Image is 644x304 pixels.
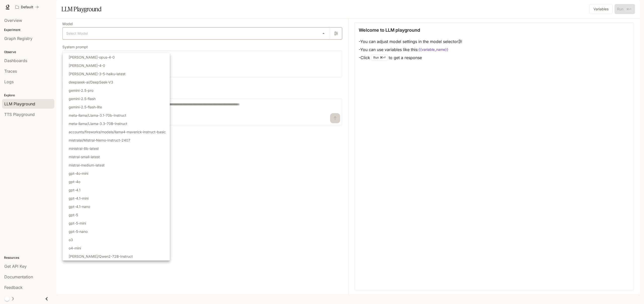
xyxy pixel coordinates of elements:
p: o3 [69,237,73,242]
p: mistral-medium-latest [69,162,105,168]
p: meta-llama/Llama-3.3-70B-Instruct [69,121,127,126]
p: gpt-4.1-mini [69,196,89,201]
p: [PERSON_NAME]-3-5-haiku-latest [69,71,126,76]
p: o4-mini [69,245,81,251]
p: [PERSON_NAME]-opus-4-0 [69,55,115,60]
p: gpt-5-mini [69,221,86,226]
p: [PERSON_NAME]/Qwen2-72B-Instruct [69,254,133,259]
p: gpt-4o-mini [69,171,88,176]
p: gpt-4.1 [69,187,80,193]
p: mistral-small-latest [69,154,100,159]
p: gpt-5 [69,212,78,218]
p: meta-llama/Llama-3.1-70b-Instruct [69,113,126,118]
p: deepseek-ai/DeepSeek-V3 [69,79,113,85]
p: gemini-2.5-pro [69,88,93,93]
p: accounts/fireworks/models/llama4-maverick-instruct-basic [69,129,166,135]
p: gemini-2.5-flash [69,96,96,101]
p: gemini-2.5-flash-lite [69,104,102,110]
p: gpt-4o [69,179,80,184]
p: mistralai/Mistral-Nemo-Instruct-2407 [69,138,130,143]
p: gpt-5-nano [69,229,88,234]
p: gpt-4.1-nano [69,204,90,209]
p: ministral-8b-latest [69,146,99,151]
p: [PERSON_NAME]-4-0 [69,63,105,68]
